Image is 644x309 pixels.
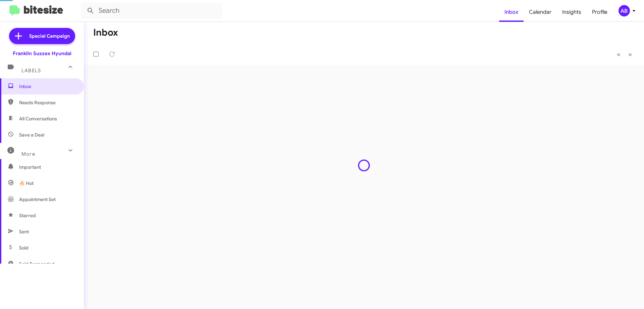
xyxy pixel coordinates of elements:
span: Sold [19,244,29,251]
span: Needs Response [19,99,76,106]
a: Calendar [524,2,557,22]
button: Previous [613,47,625,61]
span: « [617,50,621,59]
span: Save a Deal [19,131,44,138]
span: 🔥 Hot [19,180,34,187]
button: Next [624,47,636,61]
input: Search [81,3,222,19]
span: Labels [21,68,41,74]
button: AB [613,5,637,16]
span: Important [19,164,76,170]
a: Special Campaign [9,28,75,44]
span: Sold Responded [19,261,55,267]
h1: Inbox [93,27,118,38]
div: AB [619,5,630,16]
a: Insights [557,2,587,22]
div: Franklin Sussex Hyundai [13,50,71,57]
span: Special Campaign [29,33,70,39]
span: All Conversations [19,115,57,122]
span: » [628,50,632,59]
nav: Page navigation example [613,47,636,61]
span: Appointment Set [19,196,56,203]
span: Sent [19,228,29,235]
a: Inbox [499,2,524,22]
a: Profile [587,2,613,22]
span: Starred [19,212,36,219]
span: Inbox [19,83,76,90]
span: More [21,151,35,157]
